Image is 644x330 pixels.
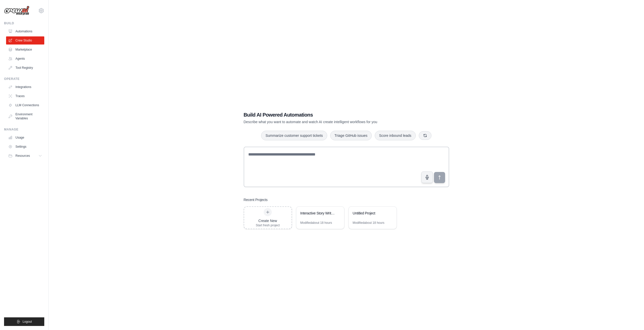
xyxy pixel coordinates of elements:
[6,46,44,54] a: Marketplace
[256,223,280,227] div: Start fresh project
[6,83,44,91] a: Integrations
[4,21,44,25] div: Build
[4,127,44,131] div: Manage
[6,55,44,63] a: Agents
[6,110,44,122] a: Environment Variables
[23,320,32,324] span: Logout
[244,119,414,124] p: Describe what you want to automate and watch AI create intelligent workflows for you
[256,218,280,223] div: Create New
[6,36,44,45] a: Crew Studio
[375,131,416,140] button: Score inbound leads
[330,131,372,140] button: Triage GitHub issues
[353,211,387,216] div: Untitled Project
[244,111,414,118] h1: Build AI Powered Automations
[419,131,431,140] button: Get new suggestions
[6,101,44,109] a: LLM Connections
[6,64,44,72] a: Tool Registry
[6,27,44,35] a: Automations
[4,317,44,326] button: Logout
[261,131,327,140] button: Summarize customer support tickets
[4,77,44,81] div: Operate
[353,221,384,225] div: Modified about 18 hours
[244,197,268,202] h3: Recent Projects
[300,221,332,225] div: Modified about 18 hours
[300,211,335,216] div: Interactive Story Writing System
[6,92,44,100] a: Traces
[6,134,44,142] a: Usage
[421,171,433,183] button: Click to speak your automation idea
[6,152,44,160] button: Resources
[4,6,29,15] img: Logo
[15,154,30,158] span: Resources
[6,143,44,151] a: Settings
